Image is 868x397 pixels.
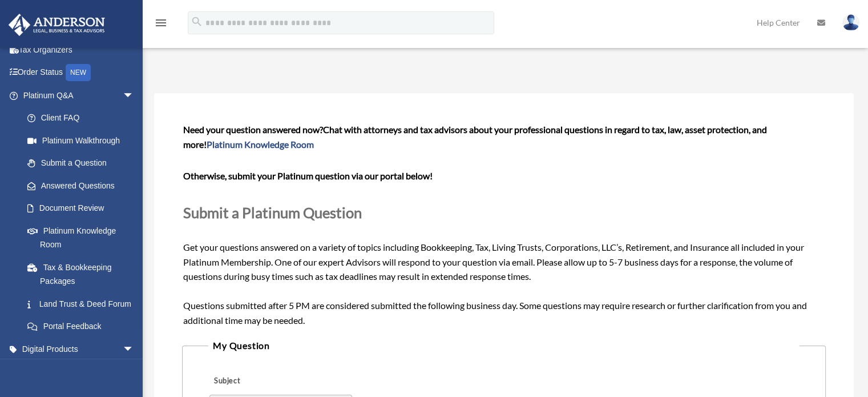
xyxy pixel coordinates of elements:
a: Tax & Bookkeeping Packages [16,256,151,292]
a: Order StatusNEW [8,61,151,85]
a: menu [154,20,168,30]
a: Platinum Walkthrough [16,129,151,152]
img: User Pic [842,14,859,31]
span: Submit a Platinum Question [183,204,362,221]
a: Platinum Q&Aarrow_drop_down [8,84,151,107]
span: arrow_drop_down [123,84,146,107]
a: Portal Feedback [16,315,151,338]
span: Need your question answered now? [183,124,323,135]
a: Submit a Question [16,152,146,175]
a: Answered Questions [16,174,151,197]
a: Tax Organizers [8,38,151,61]
a: Document Review [16,197,151,220]
a: Client FAQ [16,107,151,130]
div: NEW [66,64,91,81]
i: search [191,15,203,28]
legend: My Question [208,338,800,354]
a: Platinum Knowledge Room [207,139,314,150]
span: Chat with attorneys and tax advisors about your professional questions in regard to tax, law, ass... [183,124,767,150]
img: Anderson Advisors Platinum Portal [5,14,108,36]
span: Get your questions answered on a variety of topics including Bookkeeping, Tax, Living Trusts, Cor... [183,124,825,326]
a: Platinum Knowledge Room [16,219,151,256]
a: Digital Productsarrow_drop_down [8,338,151,360]
span: arrow_drop_down [123,338,146,361]
a: Land Trust & Deed Forum [16,292,151,315]
i: menu [154,16,168,30]
label: Subject [209,374,318,390]
b: Otherwise, submit your Platinum question via our portal below! [183,170,433,181]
